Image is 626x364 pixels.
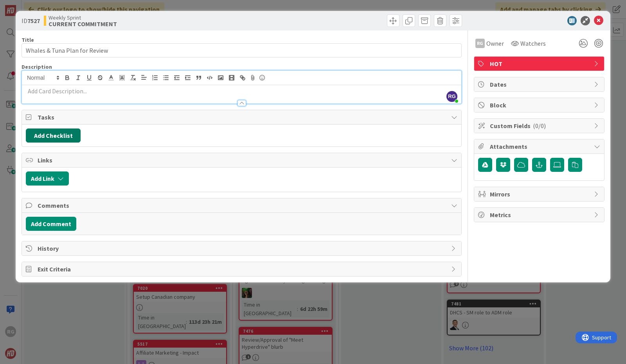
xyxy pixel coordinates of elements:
span: Attachments [490,142,590,151]
span: Exit Criteria [38,264,447,274]
b: CURRENT COMMITMENT [49,21,117,27]
span: History [38,244,447,253]
span: ID [22,16,40,25]
button: Add Comment [26,217,76,231]
span: HOT [490,59,590,68]
span: Mirrors [490,189,590,199]
span: Links [38,155,447,165]
span: Metrics [490,210,590,219]
span: Watchers [520,39,546,48]
button: Add Link [26,171,69,186]
span: Block [490,100,590,110]
span: Custom Fields [490,121,590,130]
div: RG [475,39,485,48]
span: Description [22,63,52,70]
span: Tasks [38,112,447,122]
button: Add Checklist [26,128,81,143]
span: Dates [490,80,590,89]
label: Title [22,36,34,43]
b: 7527 [27,17,40,25]
input: type card name here... [22,43,462,57]
span: Comments [38,201,447,210]
span: Support [16,1,36,11]
span: ( 0/0 ) [533,122,546,130]
span: RG [446,91,457,102]
span: Owner [486,39,504,48]
span: Weekly Sprint [49,14,117,21]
